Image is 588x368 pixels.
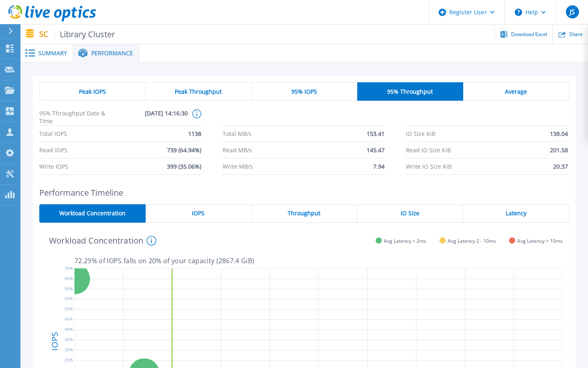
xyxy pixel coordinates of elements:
span: Avg Latency < 2ms [384,238,426,244]
text: 55% [65,296,73,302]
span: Performance [91,50,133,56]
span: 7.94 [373,158,385,174]
span: Total MB/s [223,126,252,142]
p: SC [39,29,115,39]
span: Read IOPS [39,142,68,158]
text: 50% [65,306,73,312]
span: Write MB/s [223,158,253,174]
h4: Workload Concentration [49,236,156,246]
span: IO Size [401,210,419,217]
span: Download Excel [511,32,547,37]
text: 65% [65,275,73,281]
span: Latency [506,210,527,217]
span: Library Cluster [54,29,115,39]
span: Write IOPS [39,158,68,174]
span: 201.58 [550,142,568,158]
span: 1138 [188,126,201,142]
span: 739 (64.94%) [167,142,201,158]
span: IOPS [192,210,205,217]
span: 95% IOPS [291,88,317,95]
span: Read IO Size KiB [406,142,451,158]
text: 70% [65,265,73,271]
text: 60% [65,286,73,291]
span: [DATE] 14:16:30 [114,109,188,125]
span: Avg Latency 2 - 10ms [448,238,496,244]
span: Throughput [288,210,320,217]
span: Write IO Size KiB [406,158,452,174]
span: 20.37 [553,158,568,174]
span: 145.47 [367,142,385,158]
span: JS [570,9,575,15]
span: Workload Concentration [59,210,126,217]
span: Avg Latency > 10ms [517,238,563,244]
span: Peak IOPS [79,88,106,95]
span: 399 (35.06%) [167,158,201,174]
p: 72.29 % of IOPS falls on 20 % of your capacity ( 2867.4 GiB ) [74,257,563,264]
span: Total IOPS [39,126,67,142]
span: 95% Throughput [387,88,433,95]
span: Summary [38,50,67,56]
span: Read MB/s [223,142,252,158]
span: 153.41 [367,126,385,142]
span: Average [505,88,527,95]
h2: Performance Timeline [39,188,569,197]
span: Peak Throughput [175,88,222,95]
span: 95% Throughput Date & Time [39,109,114,125]
span: IO Size KiB [406,126,435,142]
span: 138.04 [550,126,568,142]
span: Share [569,32,583,37]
